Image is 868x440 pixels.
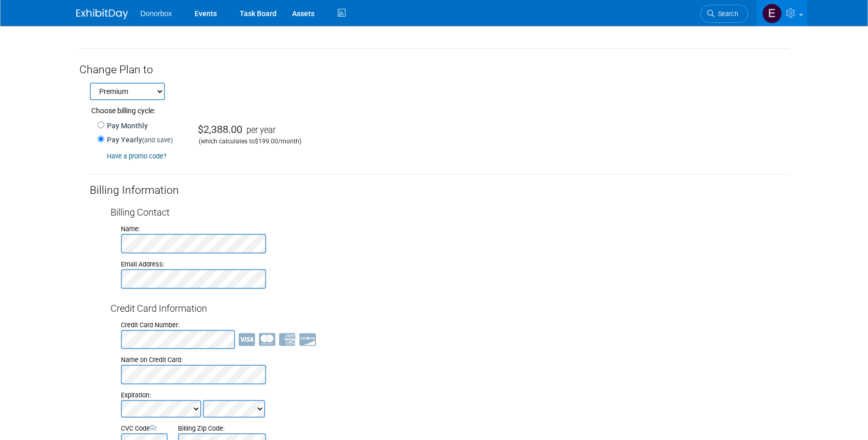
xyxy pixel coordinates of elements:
div: CVC Code : [121,424,168,433]
div: Email Address: [121,260,789,269]
span: $199.00 [255,138,278,145]
div: Name: [121,224,789,234]
span: (and save) [142,136,173,144]
label: Pay Yearly [104,135,173,145]
div: Choose billing cycle: [90,100,789,116]
div: Name on Credit Card: [121,355,789,365]
div: Credit Card Information [111,302,789,315]
label: Pay Monthly [104,121,148,131]
a: Search [700,5,748,23]
div: Billing Zip Code: [178,424,266,433]
div: Credit Card Number: [121,321,789,330]
span: Search [714,10,738,18]
div: Billing Contact [111,206,789,219]
div: Billing Information [90,175,789,206]
div: Change Plan to [79,57,789,77]
span: Donorbox [141,9,172,18]
span: $2,388.00 [195,123,242,136]
span: per year [245,125,275,135]
img: ExhibitDay [76,9,128,19]
img: Emily Sanders [762,4,782,23]
td: (which calculates to /month) [195,137,301,146]
a: Have a promo code? [107,152,167,160]
div: Expiration: [121,391,789,400]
